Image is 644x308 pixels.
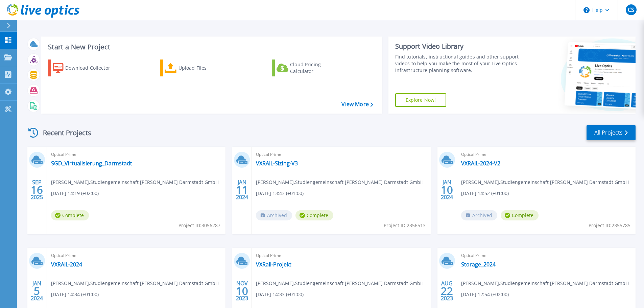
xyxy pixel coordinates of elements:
span: [DATE] 13:43 (+01:00) [256,190,304,197]
span: Optical Prime [256,252,426,259]
span: Optical Prime [51,252,221,259]
span: 10 [236,288,248,294]
a: SGD_Virtualisierung_Darmstadt [51,160,132,167]
span: [DATE] 14:33 (+01:00) [256,291,304,298]
span: [PERSON_NAME] , Studiengemeinschaft [PERSON_NAME] Darmstadt GmbH [51,179,219,186]
span: Complete [295,210,333,220]
span: Optical Prime [51,151,221,158]
span: 22 [441,288,453,294]
a: VXRAIL-2024-V2 [461,160,500,167]
a: VXRAIL-Sizing-V3 [256,160,298,167]
div: AUG 2023 [440,279,453,303]
span: Optical Prime [256,151,426,158]
span: [PERSON_NAME] , Studiengemeinschaft [PERSON_NAME] Darmstadt GmbH [51,280,219,287]
a: Cloud Pricing Calculator [272,60,347,76]
div: JAN 2024 [30,279,43,303]
span: [PERSON_NAME] , Studiengemeinschaft [PERSON_NAME] Darmstadt GmbH [256,179,424,186]
span: 5 [34,288,40,294]
a: Download Collector [48,60,123,76]
span: [PERSON_NAME] , Studiengemeinschaft [PERSON_NAME] Darmstadt GmbH [461,280,629,287]
a: Explore Now! [395,93,447,107]
span: [DATE] 14:19 (+02:00) [51,190,99,197]
div: Support Video Library [395,42,521,51]
span: Project ID: 3056287 [178,222,220,229]
a: VXRail-Projekt [256,261,291,268]
span: Complete [51,210,89,220]
span: 16 [31,187,43,193]
a: Storage_2024 [461,261,496,268]
div: Find tutorials, instructional guides and other support videos to help you make the most of your L... [395,53,521,74]
h3: Start a New Project [48,43,373,51]
span: Archived [461,210,497,220]
span: [PERSON_NAME] , Studiengemeinschaft [PERSON_NAME] Darmstadt GmbH [461,179,629,186]
span: Complete [501,210,539,220]
span: 11 [236,187,248,193]
div: NOV 2023 [236,279,248,303]
span: [DATE] 14:34 (+01:00) [51,291,99,298]
a: Upload Files [160,60,235,76]
span: [DATE] 14:52 (+01:00) [461,190,509,197]
div: Recent Projects [26,124,100,141]
div: SEP 2025 [30,177,43,202]
span: Optical Prime [461,151,631,158]
a: View More [341,101,373,108]
a: All Projects [587,125,636,140]
span: Project ID: 2356513 [384,222,426,229]
div: JAN 2024 [236,177,248,202]
span: Project ID: 2355785 [589,222,630,229]
span: [DATE] 12:54 (+02:00) [461,291,509,298]
span: 10 [441,187,453,193]
div: Cloud Pricing Calculator [290,61,344,75]
div: Download Collector [65,61,119,75]
div: JAN 2024 [440,177,453,202]
div: Upload Files [178,61,233,75]
span: CS [628,7,634,13]
span: Archived [256,210,292,220]
span: Optical Prime [461,252,631,259]
a: VXRAIL-2024 [51,261,82,268]
span: [PERSON_NAME] , Studiengemeinschaft [PERSON_NAME] Darmstadt GmbH [256,280,424,287]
